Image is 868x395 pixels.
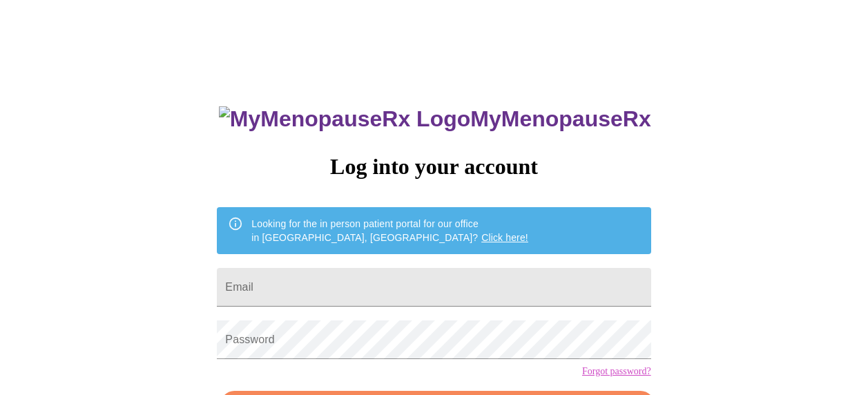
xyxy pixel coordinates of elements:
[481,232,528,243] a: Click here!
[217,154,650,180] h3: Log into your account
[219,106,470,132] img: MyMenopauseRx Logo
[251,211,528,250] div: Looking for the in person patient portal for our office in [GEOGRAPHIC_DATA], [GEOGRAPHIC_DATA]?
[582,366,651,377] a: Forgot password?
[219,106,651,132] h3: MyMenopauseRx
